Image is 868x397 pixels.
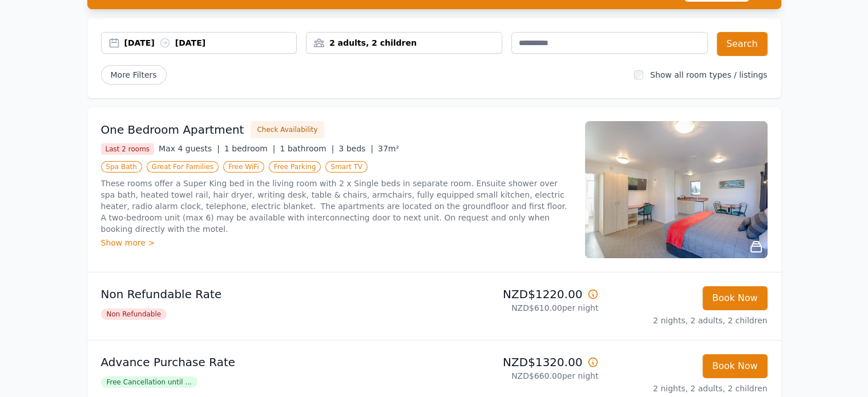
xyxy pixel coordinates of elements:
h3: One Bedroom Apartment [101,122,244,138]
span: Free Parking [269,161,321,173]
span: Smart TV [325,161,368,173]
p: 2 nights, 2 adults, 2 children [608,315,768,326]
div: 2 adults, 2 children [306,37,502,49]
div: [DATE] [DATE] [124,37,297,49]
button: Check Availability [251,121,324,138]
span: 1 bathroom | [280,144,334,153]
span: 37m² [378,144,399,153]
span: Max 4 guests | [159,144,220,153]
p: NZD$1220.00 [439,286,599,302]
span: Free Cancellation until ... [101,376,197,388]
button: Search [717,32,768,56]
span: Spa Bath [101,161,142,173]
div: Show more > [101,237,571,248]
p: These rooms offer a Super King bed in the living room with 2 x Single beds in separate room. Ensu... [101,178,571,235]
button: Book Now [703,354,768,378]
span: 1 bedroom | [224,144,276,153]
p: NZD$610.00 per night [439,302,599,314]
span: 3 beds | [339,144,374,153]
p: Advance Purchase Rate [101,354,430,370]
button: Book Now [703,286,768,310]
span: Free WiFi [223,161,264,173]
span: Great For Families [147,161,219,173]
p: 2 nights, 2 adults, 2 children [608,383,768,394]
span: Non Refundable [101,308,167,320]
span: More Filters [101,65,167,85]
p: NZD$660.00 per night [439,370,599,382]
label: Show all room types / listings [650,70,767,79]
span: Last 2 rooms [101,143,155,155]
p: Non Refundable Rate [101,286,430,302]
p: NZD$1320.00 [439,354,599,370]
